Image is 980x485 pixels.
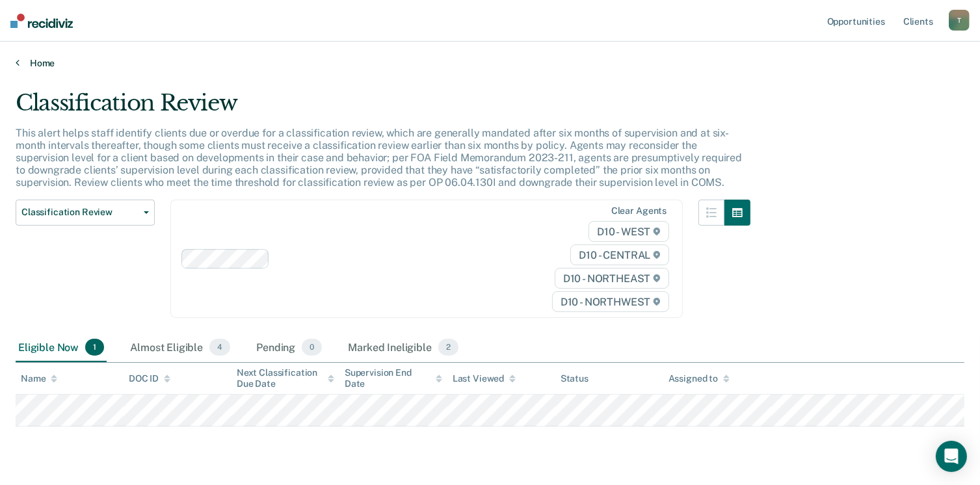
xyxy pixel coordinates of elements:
[127,334,233,362] div: Almost Eligible4
[16,90,750,127] div: Classification Review
[21,373,57,384] div: Name
[302,339,322,356] span: 0
[16,334,107,362] div: Eligible Now1
[85,339,104,356] span: 1
[21,207,139,218] span: Classification Review
[555,268,669,289] span: D10 - NORTHEAST
[570,244,669,265] span: D10 - CENTRAL
[16,200,155,226] button: Classification Review
[16,57,964,69] a: Home
[561,373,589,384] div: Status
[438,339,458,356] span: 2
[552,291,669,312] span: D10 - NORTHWEST
[611,205,667,216] div: Clear agents
[669,373,730,384] div: Assigned to
[10,14,73,28] img: Recidiviz
[209,339,230,356] span: 4
[589,221,669,242] span: D10 - WEST
[129,373,170,384] div: DOC ID
[237,367,334,389] div: Next Classification Due Date
[453,373,516,384] div: Last Viewed
[16,127,742,189] p: This alert helps staff identify clients due or overdue for a classification review, which are gen...
[254,334,324,362] div: Pending0
[949,10,970,31] button: T
[345,367,442,389] div: Supervision End Date
[345,334,461,362] div: Marked Ineligible2
[936,441,967,472] div: Open Intercom Messenger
